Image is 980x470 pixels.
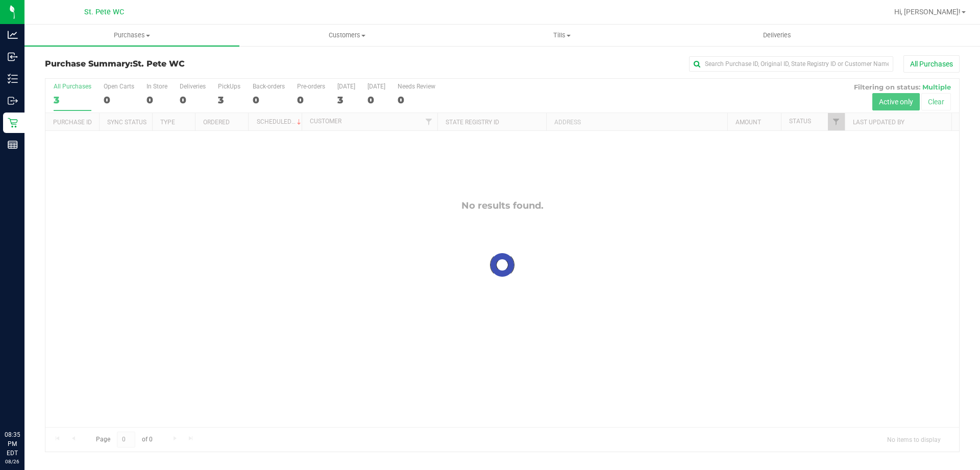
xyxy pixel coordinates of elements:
span: Tills [455,31,669,40]
inline-svg: Inbound [8,52,18,62]
span: Customers [240,31,454,40]
inline-svg: Retail [8,118,18,128]
inline-svg: Analytics [8,30,18,40]
a: Deliveries [670,25,885,46]
inline-svg: Inventory [8,74,18,84]
button: All Purchases [903,55,960,73]
p: 08:35 PM EDT [5,430,20,458]
inline-svg: Reports [8,140,18,150]
span: Deliveries [749,31,805,40]
span: St. Pete WC [133,59,185,69]
a: Customers [239,25,454,46]
a: Tills [454,25,669,46]
a: Purchases [24,25,239,46]
span: St. Pete WC [84,8,124,16]
iframe: Resource center [10,388,41,419]
input: Search Purchase ID, Original ID, State Registry ID or Customer Name... [689,56,893,72]
p: 08/26 [5,458,20,465]
span: Purchases [24,31,239,40]
h3: Purchase Summary: [45,59,350,69]
span: Hi, [PERSON_NAME]! [894,8,961,16]
inline-svg: Outbound [8,96,18,106]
